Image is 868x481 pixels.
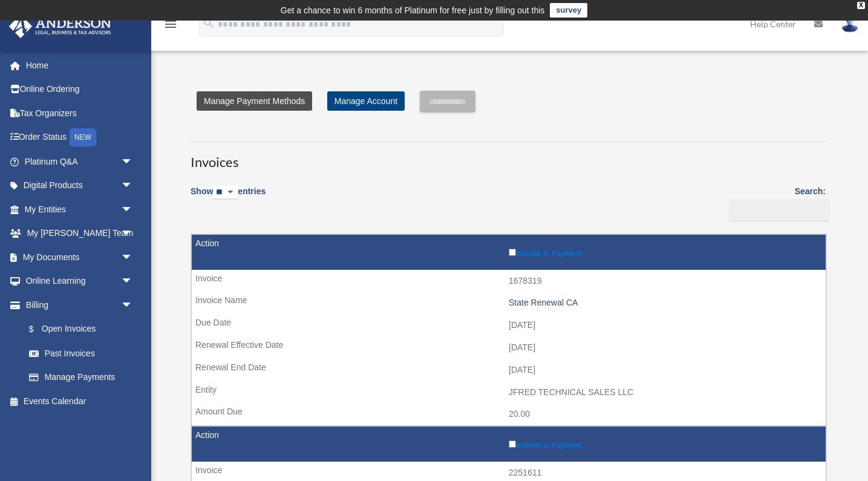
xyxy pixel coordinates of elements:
a: Online Ordering [8,77,151,102]
label: Include in Payment [509,246,820,258]
i: search [202,16,215,30]
input: Include in Payment [509,249,516,256]
span: arrow_drop_down [121,269,145,294]
a: Digital Productsarrow_drop_down [8,174,151,198]
a: Past Invoices [17,341,145,365]
span: arrow_drop_down [121,149,145,174]
label: Show entries [191,184,266,212]
input: Search: [729,199,830,222]
a: My [PERSON_NAME] Teamarrow_drop_down [8,221,151,246]
a: $Open Invoices [17,317,139,342]
td: 20.00 [192,403,826,426]
td: [DATE] [192,314,826,337]
a: Manage Payment Methods [197,91,312,111]
div: close [857,2,865,9]
a: Manage Account [327,91,405,111]
a: Online Learningarrow_drop_down [8,269,151,293]
a: survey [550,3,587,18]
a: Billingarrow_drop_down [8,293,145,317]
a: Events Calendar [8,389,151,413]
span: arrow_drop_down [121,197,145,222]
div: State Renewal CA [509,298,820,308]
td: 1678319 [192,270,826,293]
span: arrow_drop_down [121,293,145,318]
a: Tax Organizers [8,101,151,125]
a: menu [163,21,178,31]
a: My Entitiesarrow_drop_down [8,197,151,221]
span: arrow_drop_down [121,174,145,198]
span: arrow_drop_down [121,221,145,246]
span: arrow_drop_down [121,245,145,270]
input: Include in Payment [509,440,516,448]
label: Include in Payment [509,438,820,450]
a: Order StatusNEW [8,125,151,150]
a: Manage Payments [17,365,145,390]
i: menu [163,17,178,31]
a: Platinum Q&Aarrow_drop_down [8,149,151,174]
a: My Documentsarrow_drop_down [8,245,151,269]
a: Home [8,53,151,77]
img: User Pic [841,15,859,33]
label: Search: [725,184,826,221]
img: Anderson Advisors Platinum Portal [5,15,115,38]
h3: Invoices [191,142,826,172]
td: JFRED TECHNICAL SALES LLC [192,381,826,404]
span: $ [36,322,42,337]
div: NEW [70,128,96,146]
div: Get a chance to win 6 months of Platinum for free just by filling out this [281,3,545,18]
td: [DATE] [192,336,826,359]
td: [DATE] [192,359,826,382]
select: Showentries [213,186,238,200]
